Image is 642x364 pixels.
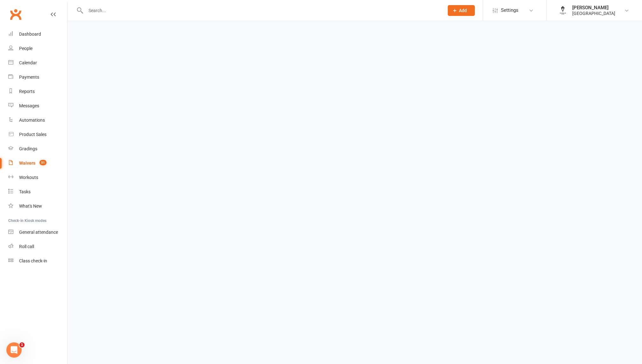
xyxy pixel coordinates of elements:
[19,244,34,249] div: Roll call
[8,27,67,41] a: Dashboard
[39,160,46,165] span: 51
[19,32,41,37] div: Dashboard
[8,84,67,99] a: Reports
[8,156,67,170] a: Waivers 51
[8,239,67,254] a: Roll call
[8,99,67,113] a: Messages
[8,170,67,185] a: Workouts
[8,185,67,199] a: Tasks
[572,5,615,11] div: [PERSON_NAME]
[19,75,39,80] div: Payments
[8,70,67,84] a: Payments
[8,225,67,239] a: General attendance kiosk mode
[448,5,475,16] button: Add
[19,132,46,137] div: Product Sales
[19,60,37,65] div: Calendar
[8,142,67,156] a: Gradings
[8,41,67,56] a: People
[459,8,467,13] span: Add
[556,4,569,17] img: thumb_image1645566591.png
[8,56,67,70] a: Calendar
[19,342,25,347] span: 1
[19,203,42,209] div: What's New
[8,6,24,22] a: Clubworx
[501,3,518,18] span: Settings
[572,11,615,16] div: [GEOGRAPHIC_DATA]
[19,258,47,263] div: Class check-in
[19,189,31,194] div: Tasks
[19,118,45,123] div: Automations
[6,342,22,358] iframe: Intercom live chat
[19,146,37,151] div: Gradings
[19,89,35,94] div: Reports
[8,254,67,268] a: Class kiosk mode
[8,113,67,127] a: Automations
[19,161,35,166] div: Waivers
[8,199,67,213] a: What's New
[19,103,39,108] div: Messages
[84,6,439,15] input: Search...
[19,46,32,51] div: People
[8,127,67,142] a: Product Sales
[19,175,38,180] div: Workouts
[19,230,58,235] div: General attendance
